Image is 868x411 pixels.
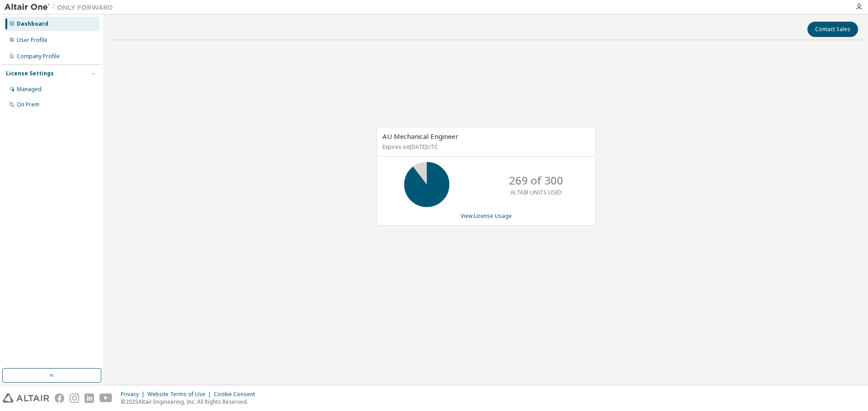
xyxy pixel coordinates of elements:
[461,212,512,220] a: View License Usage
[147,391,214,398] div: Website Terms of Use
[17,101,39,108] div: On Prem
[99,393,113,403] img: youtube.svg
[6,70,54,77] div: License Settings
[121,398,260,406] p: © 2025 Altair Engineering, Inc. All Rights Reserved.
[121,391,147,398] div: Privacy
[382,143,588,151] p: Expires on [DATE] UTC
[509,173,563,188] p: 269 of 300
[17,53,60,60] div: Company Profile
[55,393,64,403] img: facebook.svg
[17,37,47,44] div: User Profile
[214,391,260,398] div: Cookie Consent
[807,22,858,37] button: Contact Sales
[17,20,48,28] div: Dashboard
[17,86,42,93] div: Managed
[5,3,118,12] img: Altair One
[85,393,94,403] img: linkedin.svg
[382,132,458,141] span: AU Mechanical Engineer
[510,189,562,196] p: ALTAIR UNITS USED
[3,393,49,403] img: altair_logo.svg
[70,393,79,403] img: instagram.svg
